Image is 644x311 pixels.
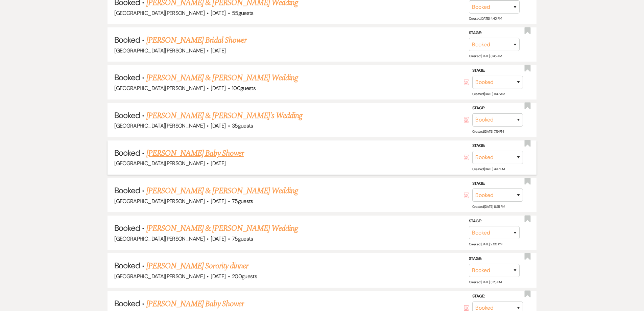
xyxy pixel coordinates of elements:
[472,167,505,171] span: Created: [DATE] 4:47 PM
[114,148,140,158] span: Booked
[114,122,205,129] span: [GEOGRAPHIC_DATA][PERSON_NAME]
[114,160,205,167] span: [GEOGRAPHIC_DATA][PERSON_NAME]
[469,242,502,246] span: Created: [DATE] 2:00 PM
[232,235,253,242] span: 75 guests
[472,180,523,187] label: Stage:
[211,198,225,205] span: [DATE]
[114,198,205,205] span: [GEOGRAPHIC_DATA][PERSON_NAME]
[232,9,254,17] span: 55 guests
[114,72,140,83] span: Booked
[211,85,225,92] span: [DATE]
[114,110,140,120] span: Booked
[472,129,504,134] span: Created: [DATE] 7:19 PM
[232,122,253,129] span: 35 guests
[472,67,523,74] label: Stage:
[472,293,523,300] label: Stage:
[114,298,140,309] span: Booked
[146,185,298,197] a: [PERSON_NAME] & [PERSON_NAME] Wedding
[469,16,502,21] span: Created: [DATE] 4:40 PM
[469,255,520,263] label: Stage:
[232,198,253,205] span: 75 guests
[114,47,205,54] span: [GEOGRAPHIC_DATA][PERSON_NAME]
[114,235,205,242] span: [GEOGRAPHIC_DATA][PERSON_NAME]
[211,122,225,129] span: [DATE]
[472,92,505,96] span: Created: [DATE] 11:47 AM
[146,222,298,235] a: [PERSON_NAME] & [PERSON_NAME] Wedding
[146,72,298,84] a: [PERSON_NAME] & [PERSON_NAME] Wedding
[469,218,520,225] label: Stage:
[211,160,225,167] span: [DATE]
[146,147,244,159] a: [PERSON_NAME] Baby Shower
[211,235,225,242] span: [DATE]
[114,35,140,45] span: Booked
[114,273,205,280] span: [GEOGRAPHIC_DATA][PERSON_NAME]
[114,9,205,17] span: [GEOGRAPHIC_DATA][PERSON_NAME]
[146,110,303,122] a: [PERSON_NAME] & [PERSON_NAME]'s Wedding
[146,34,246,46] a: [PERSON_NAME] Bridal Shower
[114,223,140,233] span: Booked
[472,204,505,209] span: Created: [DATE] 8:25 PM
[114,260,140,271] span: Booked
[211,273,225,280] span: [DATE]
[469,54,502,58] span: Created: [DATE] 8:45 AM
[472,105,523,112] label: Stage:
[469,280,502,284] span: Created: [DATE] 3:23 PM
[114,185,140,196] span: Booked
[472,142,523,150] label: Stage:
[211,9,225,17] span: [DATE]
[114,85,205,92] span: [GEOGRAPHIC_DATA][PERSON_NAME]
[146,260,248,272] a: [PERSON_NAME] Sorority dinner
[146,298,244,310] a: [PERSON_NAME] Baby Shower
[232,85,256,92] span: 100 guests
[211,47,225,54] span: [DATE]
[232,273,257,280] span: 200 guests
[469,29,520,37] label: Stage:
